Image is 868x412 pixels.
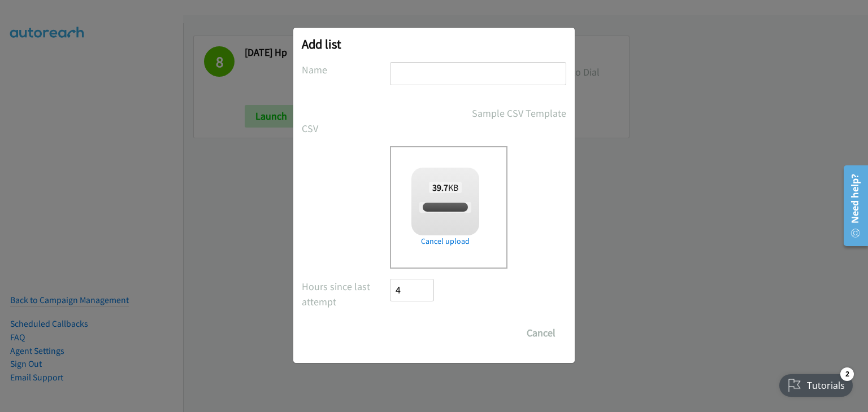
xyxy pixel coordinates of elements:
[516,322,566,344] button: Cancel
[432,182,448,193] strong: 39.7
[772,363,860,404] iframe: Checklist
[302,121,390,136] label: CSV
[419,202,471,213] span: From Mark.csv
[429,182,462,193] span: KB
[302,36,566,52] h2: Add list
[302,279,390,309] label: Hours since last attempt
[302,62,390,77] label: Name
[836,161,868,251] iframe: Resource Center
[472,106,566,121] a: Sample CSV Template
[411,235,479,247] a: Cancel upload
